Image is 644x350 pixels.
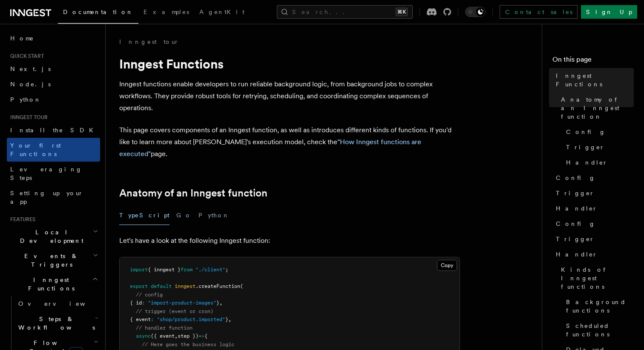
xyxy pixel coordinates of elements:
span: Kinds of Inngest functions [561,265,634,291]
a: Next.js [7,61,100,77]
p: Inngest functions enable developers to run reliable background logic, from background jobs to com... [119,78,460,114]
span: Config [556,219,595,228]
span: => [198,333,204,339]
span: Handler [556,204,598,213]
a: Config [563,124,634,139]
a: Node.js [7,77,100,92]
span: Setting up your app [10,190,83,205]
a: Contact sales [500,5,578,19]
h1: Inngest Functions [119,56,460,71]
span: Config [566,128,606,136]
span: : [151,316,154,322]
a: Sign Up [581,5,637,19]
span: ({ event [151,333,175,339]
span: Events & Triggers [7,252,93,269]
span: Config [556,174,595,182]
a: Anatomy of an Inngest function [558,92,634,124]
span: AgentKit [199,9,244,15]
a: Inngest tour [119,37,179,46]
a: Config [552,216,634,231]
p: This page covers components of an Inngest function, as well as introduces different kinds of func... [119,124,460,160]
span: { id [130,300,142,306]
span: { event [130,316,151,322]
button: TypeScript [119,206,170,225]
a: Trigger [552,185,634,201]
a: Setting up your app [7,185,100,209]
a: Leveraging Steps [7,162,100,185]
span: "import-product-images" [148,300,216,306]
span: import [130,267,148,273]
span: Python [10,96,41,103]
span: Quick start [7,53,44,60]
span: async [136,333,151,339]
span: .createFunction [195,283,240,289]
span: Overview [18,300,106,307]
span: Trigger [556,235,595,243]
span: : [142,300,145,306]
a: Trigger [552,231,634,247]
button: Toggle dark mode [465,7,486,17]
span: "shop/product.imported" [157,316,225,322]
span: , [175,333,178,339]
span: Steps & Workflows [15,315,95,332]
span: { inngest } [148,267,181,273]
a: Install the SDK [7,122,100,138]
span: Inngest Functions [7,276,92,293]
span: // handler function [136,325,193,331]
a: Background functions [563,294,634,318]
span: Features [7,216,35,223]
span: Leveraging Steps [10,166,82,181]
h4: On this page [552,54,634,68]
span: } [225,316,228,322]
span: Anatomy of an Inngest function [561,95,634,121]
a: Your first Functions [7,138,100,162]
span: , [228,316,231,322]
span: Handler [566,158,608,167]
a: Examples [138,3,194,23]
p: Let's have a look at the following Inngest function: [119,235,460,247]
span: inngest [175,283,195,289]
span: Inngest Functions [556,71,634,88]
a: Trigger [563,139,634,155]
button: Python [198,206,230,225]
span: Install the SDK [10,127,98,134]
span: , [219,300,222,306]
span: // trigger (event or cron) [136,308,213,314]
a: Overview [15,296,100,311]
button: Inngest Functions [7,272,100,296]
span: { [204,333,207,339]
span: Inngest tour [7,114,48,121]
kbd: ⌘K [396,8,408,16]
a: Kinds of Inngest functions [558,262,634,294]
span: Node.js [10,81,51,88]
span: export [130,283,148,289]
a: Python [7,92,100,107]
a: Anatomy of an Inngest function [119,187,267,199]
button: Events & Triggers [7,248,100,272]
span: Background functions [566,298,634,315]
a: Handler [552,247,634,262]
a: Config [552,170,634,185]
button: Copy [437,260,457,271]
button: Steps & Workflows [15,311,100,335]
a: AgentKit [194,3,250,23]
span: Scheduled functions [566,322,634,339]
span: Your first Functions [10,142,61,157]
span: from [181,267,193,273]
a: Scheduled functions [563,318,634,342]
span: Trigger [556,189,595,197]
span: ; [225,267,228,273]
span: } [216,300,219,306]
a: Home [7,31,100,46]
span: Examples [144,9,189,15]
span: Documentation [63,9,133,15]
span: ( [240,283,243,289]
a: Handler [552,201,634,216]
span: // config [136,292,163,298]
a: Documentation [58,3,138,24]
span: Next.js [10,65,51,72]
span: Handler [556,250,598,259]
span: step }) [178,333,198,339]
span: // Here goes the business logic [142,341,234,347]
button: Go [176,206,192,225]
